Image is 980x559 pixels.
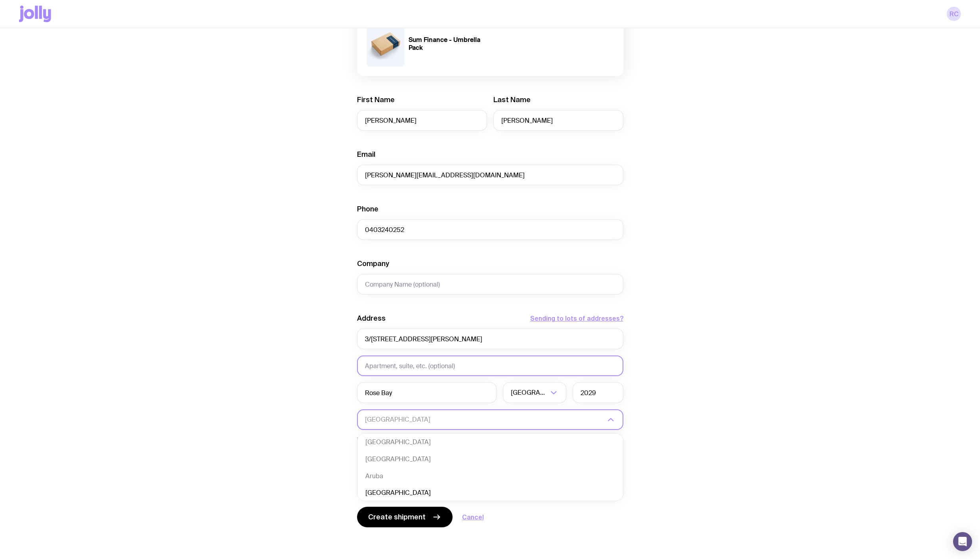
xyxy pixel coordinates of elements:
[357,204,378,214] label: Phone
[530,314,623,323] button: Sending to lots of addresses?
[357,451,623,468] li: [GEOGRAPHIC_DATA]
[357,382,497,403] input: Suburb
[511,382,548,403] span: [GEOGRAPHIC_DATA]
[503,382,566,403] div: Search for option
[953,532,972,551] div: Open Intercom Messenger
[357,356,623,376] input: Apartment, suite, etc. (optional)
[357,314,386,323] label: Address
[368,512,426,522] span: Create shipment
[409,36,485,52] h4: Sum Finance - Umbrella Pack
[357,468,623,485] li: Aruba
[357,95,395,105] label: First Name
[357,436,623,452] p: We’re unable to deliver to PO Boxes. Please use a street address so your shipment arrives without...
[357,110,487,131] input: First Name
[357,219,623,240] input: 0400 123 456
[357,434,623,451] li: [GEOGRAPHIC_DATA]
[573,382,623,403] input: Postcode
[357,485,623,502] li: [GEOGRAPHIC_DATA]
[357,329,623,349] input: Street Address
[357,150,375,159] label: Email
[357,165,623,185] input: employee@company.com
[947,7,961,21] a: RC
[357,274,623,295] input: Company Name (optional)
[493,110,623,131] input: Last Name
[493,95,531,105] label: Last Name
[462,512,484,522] a: Cancel
[357,409,623,430] div: Search for option
[357,259,389,268] label: Company
[357,507,453,527] button: Create shipment
[365,409,605,430] input: Search for option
